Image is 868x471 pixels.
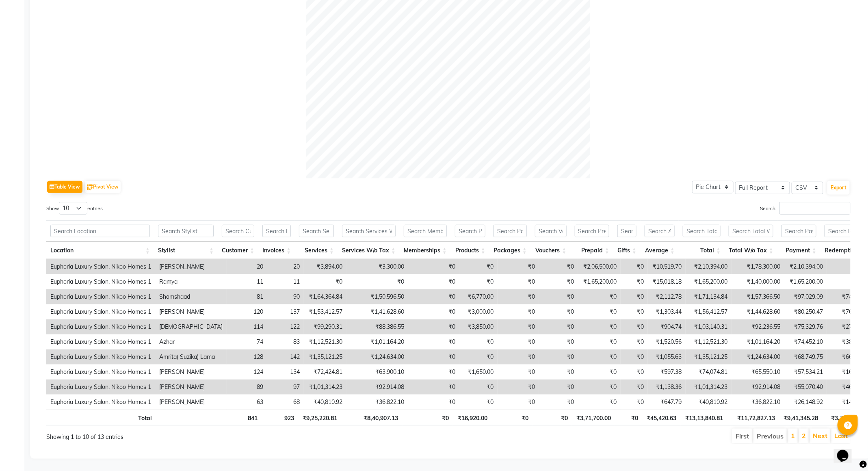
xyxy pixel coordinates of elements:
[578,319,621,334] td: ₹0
[46,242,154,259] th: Location: activate to sort column ascending
[686,289,732,304] td: ₹1,71,134.84
[227,349,267,365] td: 128
[578,365,621,380] td: ₹0
[732,365,784,380] td: ₹65,550.10
[686,380,732,395] td: ₹1,01,314.23
[732,304,784,319] td: ₹1,44,628.60
[155,274,227,289] td: Ramya
[641,242,679,259] th: Average: activate to sort column ascending
[760,202,851,215] label: Search:
[683,225,721,237] input: Search Total
[258,242,295,259] th: Invoices: activate to sort column ascending
[779,202,851,215] input: Search:
[459,334,498,349] td: ₹0
[535,225,566,237] input: Search Vouchers
[267,304,304,319] td: 137
[346,395,408,410] td: ₹36,822.10
[532,410,572,425] th: ₹0
[578,334,621,349] td: ₹0
[408,365,459,380] td: ₹0
[459,259,498,274] td: ₹0
[304,334,346,349] td: ₹1,12,521.30
[648,304,686,319] td: ₹1,303.44
[725,242,777,259] th: Total W/o Tax: activate to sort column ascending
[539,334,578,349] td: ₹0
[686,304,732,319] td: ₹1,56,412.57
[498,259,539,274] td: ₹0
[827,181,850,195] button: Export
[338,242,400,259] th: Services W/o Tax: activate to sort column ascending
[459,380,498,395] td: ₹0
[408,259,459,274] td: ₹0
[346,274,408,289] td: ₹0
[575,225,610,237] input: Search Prepaid
[408,349,459,365] td: ₹0
[578,289,621,304] td: ₹0
[154,242,218,259] th: Stylist: activate to sort column ascending
[648,395,686,410] td: ₹647.79
[346,319,408,334] td: ₹88,386.55
[267,395,304,410] td: 68
[784,395,827,410] td: ₹26,148.92
[779,410,822,425] th: ₹9,41,345.28
[539,259,578,274] td: ₹0
[686,319,732,334] td: ₹1,03,140.31
[346,380,408,395] td: ₹92,914.08
[46,410,156,425] th: Total
[498,304,539,319] td: ₹0
[459,274,498,289] td: ₹0
[262,225,291,237] input: Search Invoices
[498,334,539,349] td: ₹0
[46,365,155,380] td: Euphoria Luxury Salon, Nikoo Homes 1
[408,289,459,304] td: ₹0
[346,259,408,274] td: ₹3,300.00
[267,349,304,365] td: 142
[791,432,795,440] a: 1
[267,289,304,304] td: 90
[732,334,784,349] td: ₹1,01,164.20
[304,395,346,410] td: ₹40,810.92
[46,380,155,395] td: Euphoria Luxury Salon, Nikoo Homes 1
[342,225,396,237] input: Search Services W/o Tax
[46,334,155,349] td: Euphoria Luxury Salon, Nikoo Homes 1
[403,410,453,425] th: ₹0
[227,365,267,380] td: 124
[227,289,267,304] td: 81
[346,349,408,365] td: ₹1,24,634.00
[346,304,408,319] td: ₹1,41,628.60
[732,274,784,289] td: ₹1,40,000.00
[267,319,304,334] td: 122
[621,259,648,274] td: ₹0
[539,319,578,334] td: ₹0
[539,380,578,395] td: ₹0
[227,334,267,349] td: 74
[732,380,784,395] td: ₹92,914.08
[46,395,155,410] td: Euphoria Luxury Salon, Nikoo Homes 1
[784,289,827,304] td: ₹97,029.09
[498,289,539,304] td: ₹0
[648,289,686,304] td: ₹2,112.78
[304,319,346,334] td: ₹99,290.31
[539,365,578,380] td: ₹0
[784,304,827,319] td: ₹80,250.47
[784,259,827,274] td: ₹2,10,394.00
[85,181,121,193] button: Pivot View
[732,319,784,334] td: ₹92,236.55
[648,380,686,395] td: ₹1,138.36
[346,289,408,304] td: ₹1,50,596.50
[813,432,827,440] a: Next
[621,380,648,395] td: ₹0
[784,380,827,395] td: ₹55,070.40
[227,259,267,274] td: 20
[459,304,498,319] td: ₹3,000.00
[498,395,539,410] td: ₹0
[578,304,621,319] td: ₹0
[341,410,402,425] th: ₹8,40,907.13
[227,274,267,289] td: 11
[578,380,621,395] td: ₹0
[834,438,860,463] iframe: chat widget
[784,319,827,334] td: ₹75,329.76
[453,410,491,425] th: ₹16,920.00
[459,289,498,304] td: ₹6,770.00
[47,181,82,193] button: Table View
